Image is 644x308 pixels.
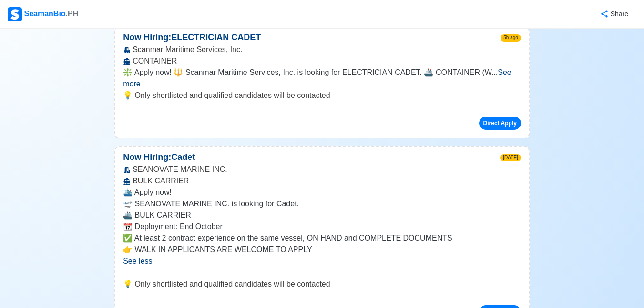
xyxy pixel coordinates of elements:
div: SEANOVATE MARINE INC. BULK CARRIER [115,164,529,187]
div: SeamanBio [8,7,78,21]
span: See more [123,68,511,88]
button: Share [591,5,636,23]
p: 📆 Deployment: End October [123,221,521,233]
span: ... [123,68,511,88]
button: Direct Apply [479,117,521,130]
span: .PH [66,10,79,18]
p: 🚢 BULK CARRIER [123,210,521,221]
div: Scanmar Maritime Services, Inc. CONTAINER [115,44,529,67]
span: [DATE] [500,154,521,161]
p: Now Hiring: ELECTRICIAN CADET [115,31,268,44]
span: See less [123,257,152,265]
p: 🛫 SEANOVATE MARINE INC. is looking for Cadet. [123,198,521,210]
span: 5h ago [501,34,521,42]
p: ✅ At least 2 contract experience on the same vessel, ON HAND and COMPLETE DOCUMENTS [123,233,521,244]
p: 👉 WALK IN APPLICANTS ARE WELCOME TO APPLY [123,244,521,255]
p: 💡 Only shortlisted and qualified candidates will be contacted [123,278,521,290]
img: Logo [8,7,22,21]
p: 🛳️ Apply now! [123,187,521,198]
p: Now Hiring: Cadet [115,151,203,164]
span: ❇️ Apply now! 🔱 Scanmar Maritime Services, Inc. is looking for ELECTRICIAN CADET. 🚢 CONTAINER (W [123,68,491,76]
p: 💡 Only shortlisted and qualified candidates will be contacted [123,90,521,101]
